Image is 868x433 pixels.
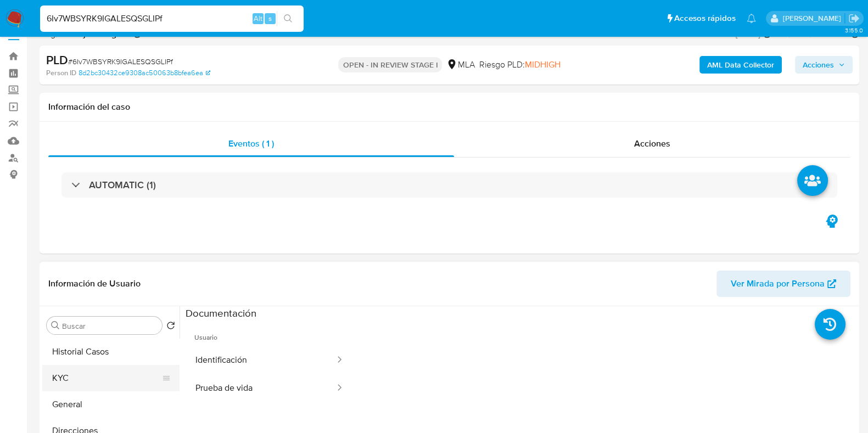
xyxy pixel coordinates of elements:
button: KYC [42,365,171,391]
div: MLA [446,59,474,71]
span: Ver Mirada por Persona [731,271,825,297]
button: Acciones [795,56,853,74]
button: Historial Casos [42,339,180,365]
button: AML Data Collector [699,56,782,74]
button: Buscar [51,321,60,330]
p: julieta.rodriguez@mercadolibre.com [782,13,844,24]
h3: AUTOMATIC (1) [89,179,156,191]
span: Asignado a [40,28,131,40]
h1: Información de Usuario [48,278,141,289]
a: 8d2bc30432ce9308ac50063b8bfea6ea [79,68,210,78]
h1: Información del caso [48,102,850,113]
span: Alt [254,13,262,24]
span: Riesgo PLD: [479,59,560,71]
b: AML Data Collector [707,56,774,74]
p: OPEN - IN REVIEW STAGE I [338,57,442,72]
button: General [42,391,180,418]
div: AUTOMATIC (1) [61,172,837,198]
span: Eventos ( 1 ) [228,137,274,150]
span: Acciones [634,137,670,150]
span: # 6Iv7WBSYRK9IGALESQSGLIPf [68,56,173,67]
a: Notificaciones [747,14,756,23]
span: s [268,13,272,24]
span: 3.155.0 [844,26,863,35]
a: Salir [848,13,860,24]
button: Volver al orden por defecto [166,321,175,333]
input: Buscar [62,321,158,331]
button: search-icon [277,11,299,26]
span: Accesos rápidos [674,13,736,24]
b: Person ID [46,68,76,78]
button: Ver Mirada por Persona [716,271,850,297]
b: PLD [46,51,68,69]
span: MIDHIGH [524,58,560,71]
input: Buscar usuario o caso... [40,12,304,26]
span: Acciones [803,56,834,74]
